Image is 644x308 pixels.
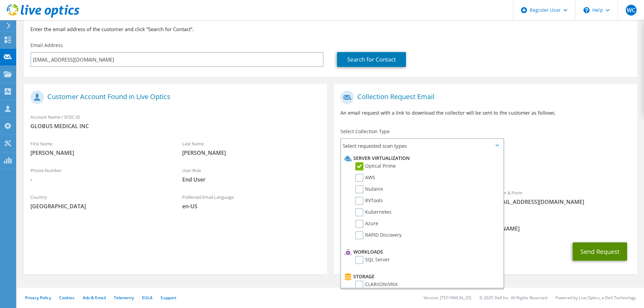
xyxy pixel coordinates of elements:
div: Account Name / SFDC ID [24,110,327,133]
li: Server Virtualization [343,154,500,162]
label: Azure [355,220,378,228]
div: User Role [175,163,327,187]
a: Privacy Policy [25,295,51,301]
span: GLOBUS MEDICAL INC [30,122,320,130]
h1: Customer Account Found in Live Optics [30,91,317,104]
a: Ads & Email [83,295,106,301]
div: CC & Reply To [334,212,637,236]
span: [EMAIL_ADDRESS][DOMAIN_NAME] [492,198,630,206]
span: [PERSON_NAME] [182,149,320,157]
span: WC [626,5,637,16]
svg: \n [583,7,590,13]
a: Search for Contact [337,52,406,67]
div: First Name [24,137,175,160]
span: [PERSON_NAME] [30,149,169,157]
label: RVTools [355,197,383,205]
a: Cookies [59,295,75,301]
label: Email Address [30,42,63,49]
span: Select requested scan types [341,139,503,152]
div: Preferred Email Language [175,190,327,213]
a: Telemetry [114,295,134,301]
button: Send Request [573,242,627,261]
div: Phone Number [24,163,175,187]
label: RAPID Discovery [355,231,402,239]
span: End User [182,176,320,183]
h3: Enter the email address of the customer and click “Search for Contact”. [30,25,630,33]
label: CLARiiON/VNX [355,281,398,289]
a: Support [161,295,176,301]
span: - [30,176,169,183]
div: Requested Collections [334,155,637,182]
span: en-US [182,203,320,210]
li: Version: [TECHNICAL_ID] [424,295,471,301]
label: AWS [355,174,375,182]
a: EULA [142,295,152,301]
label: SQL Server [355,256,390,264]
label: Nutanix [355,185,383,193]
h1: Collection Request Email [340,91,627,104]
li: Powered by Live Optics, a Dell Technology [555,295,636,301]
label: Optical Prime [355,162,396,170]
label: Select Collection Type [340,128,390,135]
li: Storage [343,273,500,281]
div: Last Name [175,137,327,160]
p: An email request with a link to download the collector will be sent to the customer as follows. [340,109,630,117]
div: Sender & From [485,186,637,209]
label: Kubernetes [355,208,391,216]
span: [GEOGRAPHIC_DATA] [30,203,169,210]
li: Workloads [343,248,500,256]
div: To [334,186,485,209]
div: Country [24,190,175,213]
li: © 2025 Dell Inc. All Rights Reserved [479,295,547,301]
